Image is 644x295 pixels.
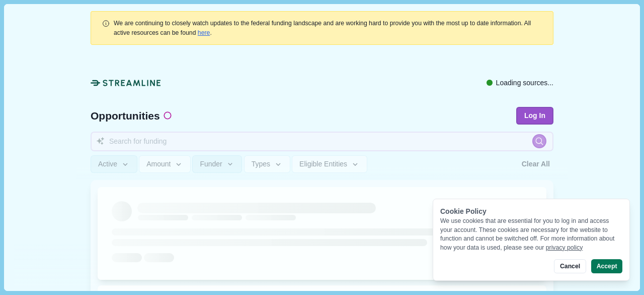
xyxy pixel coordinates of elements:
[91,110,160,121] span: Opportunities
[591,259,622,273] button: Accept
[496,78,553,88] span: Loading sources...
[244,155,290,173] button: Types
[518,155,553,173] button: Clear All
[146,160,171,168] span: Amount
[114,20,531,36] span: We are continuing to closely watch updates to the federal funding landscape and are working hard ...
[299,160,347,168] span: Eligible Entities
[440,207,487,215] span: Cookie Policy
[98,160,117,168] span: Active
[516,107,553,125] button: Log In
[200,160,222,168] span: Funder
[114,19,542,37] div: .
[546,244,583,251] a: privacy policy
[192,155,242,173] button: Funder
[198,29,210,36] a: here
[139,155,191,173] button: Amount
[292,155,367,173] button: Eligible Entities
[440,217,622,252] div: We use cookies that are essential for you to log in and access your account. These cookies are ne...
[554,259,586,273] button: Cancel
[91,155,137,173] button: Active
[91,132,553,151] input: Search for funding
[252,160,270,168] span: Types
